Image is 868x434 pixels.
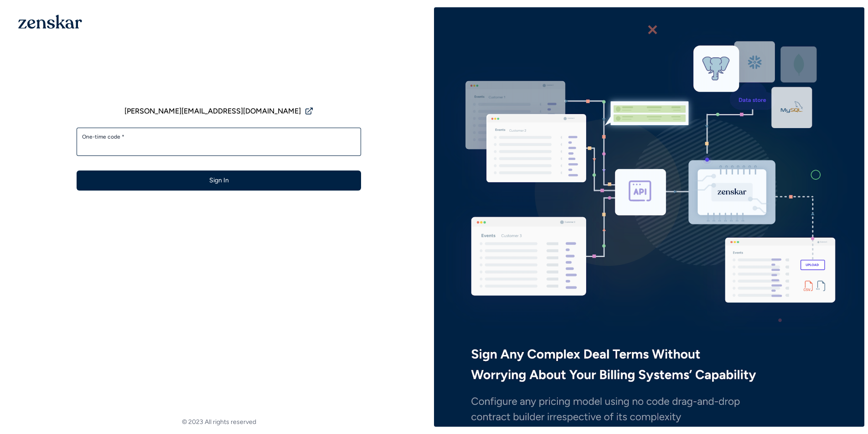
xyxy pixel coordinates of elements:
[124,106,301,117] span: [PERSON_NAME][EMAIL_ADDRESS][DOMAIN_NAME]
[77,170,361,191] button: Sign In
[82,133,356,140] label: One-time code *
[18,15,82,29] img: 1OGAJ2xQqyY4LXKgY66KYq0eOWRCkrZdAb3gUhuVAqdWPZE9SRJmCz+oDMSn4zDLXe31Ii730ItAGKgCKgCCgCikA4Av8PJUP...
[4,418,434,427] footer: © 2023 All rights reserved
